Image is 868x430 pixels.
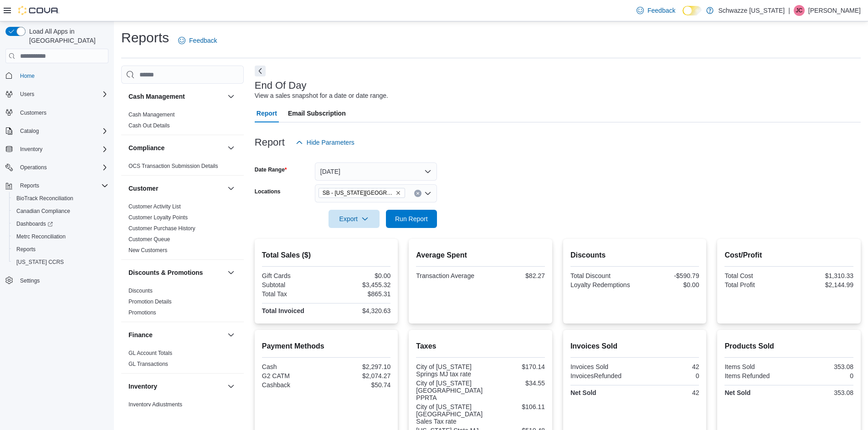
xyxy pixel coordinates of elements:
p: | [788,5,790,16]
div: Gift Cards [262,272,324,279]
h3: Report [255,137,285,148]
div: $2,074.27 [328,372,390,379]
div: Subtotal [262,281,324,288]
div: View a sales snapshot for a date or date range. [255,91,388,101]
div: G2 CATM [262,372,324,379]
a: Metrc Reconciliation [13,231,69,242]
span: Dashboards [16,220,53,228]
button: [DATE] [315,162,437,181]
button: Open list of options [424,190,431,197]
h3: Inventory [128,382,157,391]
div: Items Sold [724,363,787,370]
button: Reports [16,180,43,191]
span: SB - [US_STATE][GEOGRAPHIC_DATA] [323,188,394,197]
a: Customer Loyalty Points [128,214,188,221]
div: 0 [791,372,853,379]
div: City of [US_STATE][GEOGRAPHIC_DATA] PPRTA [416,379,483,401]
div: $106.11 [486,403,545,410]
img: Cova [18,6,59,15]
span: Reports [20,182,39,189]
div: $2,144.99 [791,281,853,288]
div: Customer [121,201,244,259]
button: Operations [2,161,112,174]
a: OCS Transaction Submission Details [128,163,218,169]
button: Remove SB - Colorado Springs from selection in this group [395,190,401,196]
div: 0 [637,372,699,379]
a: Promotion Details [128,298,172,305]
h2: Total Sales ($) [262,250,391,261]
span: Operations [20,164,47,171]
input: Dark Mode [683,6,702,15]
strong: Total Invoiced [262,307,304,314]
label: Locations [255,188,281,195]
button: Catalog [16,126,42,137]
span: Customer Queue [128,236,170,243]
div: $4,320.63 [328,307,390,314]
span: Home [20,72,35,80]
div: $865.31 [328,290,390,298]
div: Loyalty Redemptions [570,281,633,288]
span: GL Account Totals [128,349,172,357]
span: Cash Management [128,111,175,118]
span: Export [334,210,374,228]
button: BioTrack Reconciliation [9,192,112,205]
a: Customer Activity List [128,203,181,210]
span: Customers [20,109,46,116]
span: Run Report [395,214,428,223]
button: Discounts & Promotions [128,268,224,277]
div: Total Discount [570,272,633,279]
a: Canadian Compliance [13,206,74,217]
button: Canadian Compliance [9,205,112,218]
button: Customer [128,184,224,193]
span: Dark Mode [683,15,683,16]
span: Load All Apps in [GEOGRAPHIC_DATA] [26,27,108,45]
button: Users [16,89,38,100]
span: Feedback [647,6,675,15]
div: $1,310.33 [791,272,853,279]
div: Transaction Average [416,272,478,279]
span: JC [796,5,803,16]
span: Customer Loyalty Points [128,214,188,221]
label: Date Range [255,166,287,173]
div: $34.55 [486,379,545,387]
div: -$590.79 [637,272,699,279]
span: Customers [16,107,108,118]
span: Catalog [16,126,108,137]
div: 42 [637,363,699,370]
button: Cash Management [128,92,224,101]
a: GL Transactions [128,361,168,367]
span: Cash Out Details [128,122,170,129]
button: Compliance [226,142,236,153]
a: Cash Out Details [128,122,170,129]
a: Feedback [633,1,679,20]
span: Customer Purchase History [128,225,195,232]
div: $50.74 [328,381,390,389]
a: Promotions [128,309,156,316]
span: Email Subscription [288,104,346,122]
span: Metrc Reconciliation [13,231,108,242]
div: 353.08 [791,363,853,370]
button: Clear input [414,190,421,197]
div: Compliance [121,161,244,175]
span: Operations [16,162,108,173]
div: $170.14 [483,363,545,370]
button: Next [255,66,266,76]
span: Washington CCRS [13,257,108,268]
div: $0.00 [328,272,390,279]
span: Promotion Details [128,298,172,305]
span: SB - Colorado Springs [318,188,405,198]
strong: Net Sold [570,389,596,396]
h3: Cash Management [128,92,185,101]
button: Discounts & Promotions [226,267,236,278]
div: Finance [121,348,244,373]
button: [US_STATE] CCRS [9,256,112,268]
h3: Discounts & Promotions [128,268,203,277]
div: $3,455.32 [328,281,390,288]
div: Total Cost [724,272,787,279]
div: Justin Cleer [794,5,805,16]
a: Customers [16,107,50,118]
span: Canadian Compliance [13,206,108,217]
button: Export [329,210,380,228]
div: Cash [262,363,324,370]
h3: Compliance [128,143,164,152]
